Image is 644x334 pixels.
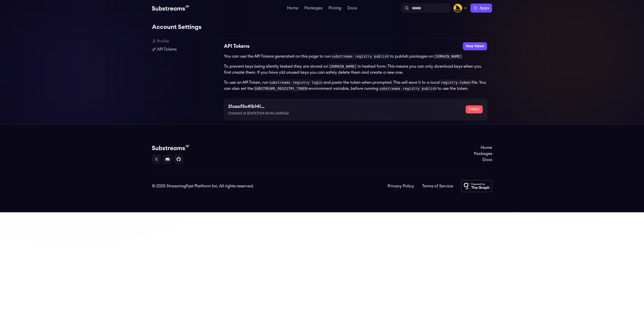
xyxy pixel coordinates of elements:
a: Packages [303,6,324,11]
a: Home [474,145,492,151]
h1: Account Settings [152,22,492,32]
a: Privacy Policy [388,183,414,189]
button: New Token [463,42,487,50]
a: Pricing [328,6,342,11]
a: Packages [474,151,492,157]
code: [DOMAIN_NAME] [328,63,358,69]
img: Powered by The Graph [461,180,492,192]
p: To prevent keys being silently leaked they are stored on in hashed form. This means you can only ... [224,63,487,75]
button: Delete [466,105,483,113]
code: SUBSTREAMS_REGISTRY_TOKEN [253,86,308,92]
span: Apps [479,5,489,11]
a: Home [286,6,299,11]
h3: 21cacf3c41b14128ff03954ef810e5f9 [228,103,266,110]
div: © 2025 StreamingFast Platform Inc. All rights reserved. [152,183,254,189]
a: Docs [346,6,358,11]
a: Profile [152,38,215,44]
p: Created at [DATE]T04:18:40.608316Z [228,111,304,116]
code: registry-token [440,79,471,86]
code: substreams registry publish [378,86,438,92]
code: substreams registry publish [331,53,390,59]
a: Docs [474,157,492,163]
img: Substream's logo [152,145,189,151]
h2: API Tokens [224,42,250,50]
img: Substream's logo [152,5,189,11]
img: Profile [453,4,462,13]
a: Terms of Service [422,183,453,189]
a: API Tokens [152,46,215,52]
code: substreams registry login [268,79,323,86]
p: To use an API Token, run and paste the token when prompted. This will save it to a local file. Yo... [224,79,487,92]
code: [DOMAIN_NAME] [433,53,463,59]
p: You can use the API Tokens generated on this page to run to publish packages on [224,53,487,59]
